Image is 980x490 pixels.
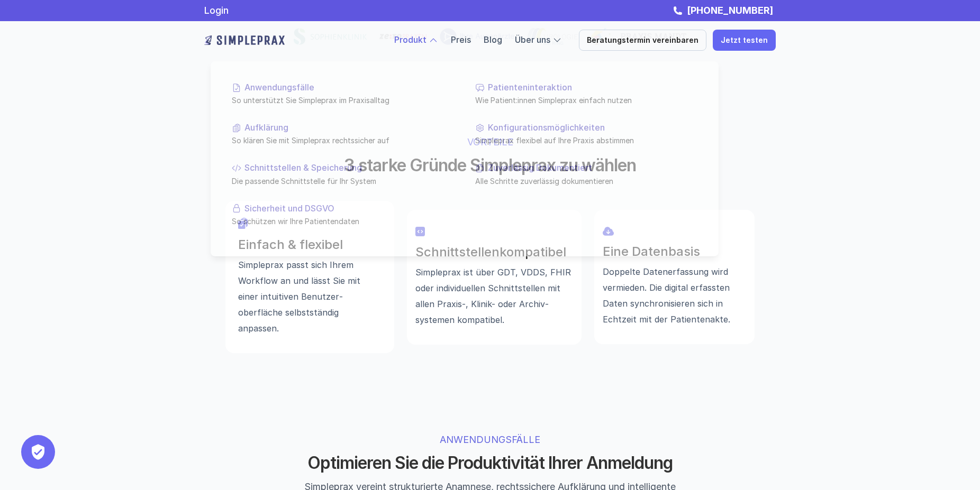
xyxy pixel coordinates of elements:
[232,175,454,186] p: Die passende Schnittstelle für Ihr System
[223,74,462,114] a: AnwendungsfälleSo unterstützt Sie Simpleprax im Praxisalltag
[603,244,746,260] h3: Eine Datenbasis
[325,432,656,447] p: ANWENDUNGSFÄLLE
[475,95,697,106] p: Wie Patient:innen Simpleprax einfach nutzen
[223,154,462,195] a: Schnittstellen & SpeicherungDie passende Schnittstelle für Ihr System
[232,216,454,227] p: So schützen wir Ihre Patientendaten
[244,163,454,173] p: Schnittstellen & Speicherung
[684,5,776,16] a: [PHONE_NUMBER]
[415,264,573,327] p: Simpleprax ist über GDT, VDDS, FHIR oder individuellen Schnittstellen mit allen Praxis-, Klinik- ...
[238,257,382,336] p: Simpleprax passt sich Ihrem Workflow an und lässt Sie mit einer intuitiven Benutzer­oberfläche se...
[232,95,454,106] p: So unterstützt Sie Simpleprax im Praxisalltag
[721,36,768,45] p: Jetzt testen
[467,74,706,114] a: PatienteninteraktionWie Patient:innen Simpleprax einfach nutzen
[515,34,550,45] a: Über uns
[484,34,502,45] a: Blog
[713,30,776,51] a: Jetzt testen
[687,5,773,16] strong: [PHONE_NUMBER]
[587,36,698,45] p: Beratungstermin vereinbaren
[232,135,454,146] p: So klären Sie mit Simpleprax rechtssicher auf
[579,30,706,51] a: Beratungstermin vereinbaren
[488,123,697,133] p: Konfigurationsmöglichkeiten
[475,175,697,186] p: Alle Schritte zuverlässig dokumentieren
[475,135,697,146] p: Simpleprax flexibel auf Ihre Praxis abstimmen
[451,34,471,45] a: Preis
[244,203,454,213] p: Sicherheit und DSGVO
[488,82,697,93] p: Patienteninteraktion
[223,114,462,154] a: AufklärungSo klären Sie mit Simpleprax rechtssicher auf
[223,195,462,235] a: Sicherheit und DSGVOSo schützen wir Ihre Patientendaten
[244,82,454,93] p: Anwendungsfälle
[467,114,706,154] a: KonfigurationsmöglichkeitenSimpleprax flexibel auf Ihre Praxis abstimmen
[394,34,427,45] a: Produkt
[467,154,706,195] a: Zuverlässig DokumentiertAlle Schritte zuverlässig dokumentieren
[204,5,229,16] a: Login
[415,245,573,260] h3: Schnittstellenkompatibel
[603,264,746,327] p: Doppelte Datenerfassung wird vermieden. Die digital erfassten Daten synchronisieren sich in Echtz...
[488,163,697,173] p: Zuverlässig Dokumentiert
[292,453,688,473] h2: Optimieren Sie die Produktivität Ihrer Anmeldung
[244,123,454,133] p: Aufklärung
